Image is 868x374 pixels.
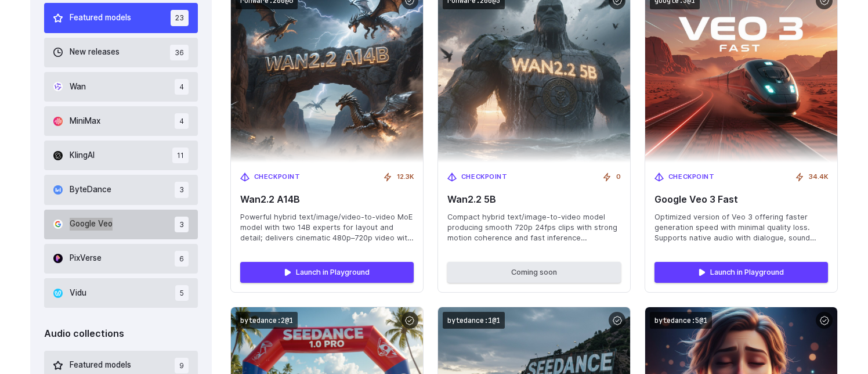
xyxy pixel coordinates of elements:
span: Checkpoint [668,172,715,182]
span: 0 [616,172,621,182]
span: 34.4K [809,172,828,182]
span: 36 [170,45,189,60]
button: KlingAI 11 [44,141,198,170]
button: Vidu 5 [44,278,198,308]
span: 23 [171,10,189,26]
button: Google Veo 3 [44,210,198,239]
span: Checkpoint [254,172,301,182]
span: KlingAI [70,149,95,162]
code: bytedance:2@1 [236,312,298,329]
span: 12.3K [397,172,414,182]
button: New releases 36 [44,38,198,67]
code: bytedance:1@1 [443,312,505,329]
a: Launch in Playground [654,262,828,283]
span: ByteDance [70,184,111,196]
span: 6 [175,251,189,267]
span: Google Veo [70,218,113,231]
div: Audio collections [44,326,198,341]
button: Wan 4 [44,72,198,102]
span: Featured models [70,12,131,24]
span: 4 [175,79,189,95]
button: Coming soon [447,262,621,283]
span: 9 [175,358,189,373]
button: PixVerse 6 [44,244,198,274]
button: MiniMax 4 [44,106,198,136]
span: PixVerse [70,252,102,265]
span: Compact hybrid text/image-to-video model producing smooth 720p 24fps clips with strong motion coh... [447,212,621,243]
span: 3 [175,217,189,232]
span: Featured models [70,359,131,372]
span: Google Veo 3 Fast [654,194,828,205]
span: 11 [172,148,189,163]
button: Featured models 23 [44,3,198,33]
span: 5 [175,285,189,301]
span: Powerful hybrid text/image/video-to-video MoE model with two 14B experts for layout and detail; d... [240,212,414,243]
span: Checkpoint [461,172,508,182]
span: Wan [70,81,86,93]
span: 3 [175,182,189,197]
span: MiniMax [70,115,100,128]
code: bytedance:5@1 [650,312,712,329]
a: Launch in Playground [240,262,414,283]
span: Wan2.2 5B [447,194,621,205]
span: Optimized version of Veo 3 offering faster generation speed with minimal quality loss. Supports n... [654,212,828,243]
span: 4 [175,113,189,129]
span: Vidu [70,287,86,300]
span: Wan2.2 A14B [240,194,414,205]
button: ByteDance 3 [44,175,198,204]
span: New releases [70,46,120,59]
